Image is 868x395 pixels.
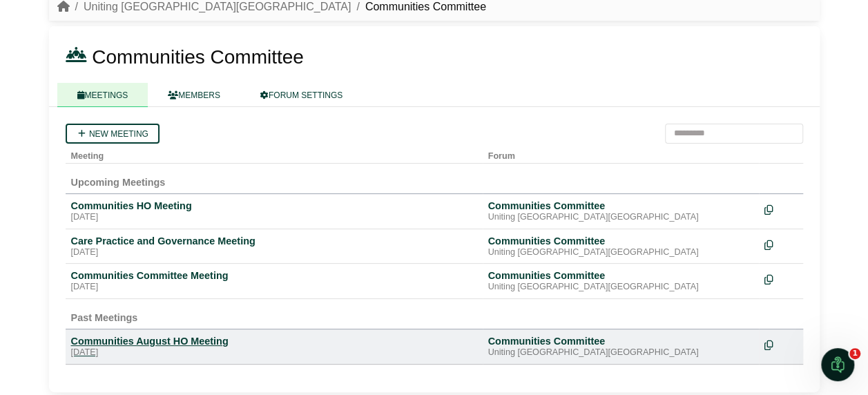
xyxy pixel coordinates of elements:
[764,335,798,354] div: Make a copy
[71,335,477,358] a: Communities August HO Meeting [DATE]
[488,282,753,293] div: Uniting [GEOGRAPHIC_DATA][GEOGRAPHIC_DATA]
[488,347,753,358] div: Uniting [GEOGRAPHIC_DATA][GEOGRAPHIC_DATA]
[71,269,477,293] a: Communities Committee Meeting [DATE]
[71,200,477,212] div: Communities HO Meeting
[66,124,160,144] a: New meeting
[71,235,477,247] div: Care Practice and Governance Meeting
[66,144,483,164] th: Meeting
[488,335,753,347] div: Communities Committee
[483,144,759,164] th: Forum
[71,347,477,358] div: [DATE]
[71,282,477,293] div: [DATE]
[764,200,798,218] div: Make a copy
[148,83,240,107] a: MEMBERS
[488,269,753,293] a: Communities Committee Uniting [GEOGRAPHIC_DATA][GEOGRAPHIC_DATA]
[488,235,753,247] div: Communities Committee
[488,269,753,282] div: Communities Committee
[488,200,753,223] a: Communities Committee Uniting [GEOGRAPHIC_DATA][GEOGRAPHIC_DATA]
[764,235,798,253] div: Make a copy
[849,348,860,359] span: 1
[71,247,477,258] div: [DATE]
[71,269,477,282] div: Communities Committee Meeting
[488,235,753,258] a: Communities Committee Uniting [GEOGRAPHIC_DATA][GEOGRAPHIC_DATA]
[488,247,753,258] div: Uniting [GEOGRAPHIC_DATA][GEOGRAPHIC_DATA]
[488,200,753,212] div: Communities Committee
[66,299,803,329] td: Past Meetings
[240,83,363,107] a: FORUM SETTINGS
[57,83,148,107] a: MEETINGS
[71,212,477,223] div: [DATE]
[71,335,477,347] div: Communities August HO Meeting
[66,163,803,193] td: Upcoming Meetings
[488,212,753,223] div: Uniting [GEOGRAPHIC_DATA][GEOGRAPHIC_DATA]
[821,348,854,381] iframe: Intercom live chat
[71,200,477,223] a: Communities HO Meeting [DATE]
[92,46,304,68] span: Communities Committee
[488,335,753,358] a: Communities Committee Uniting [GEOGRAPHIC_DATA][GEOGRAPHIC_DATA]
[84,1,351,12] a: Uniting [GEOGRAPHIC_DATA][GEOGRAPHIC_DATA]
[71,235,477,258] a: Care Practice and Governance Meeting [DATE]
[764,269,798,288] div: Make a copy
